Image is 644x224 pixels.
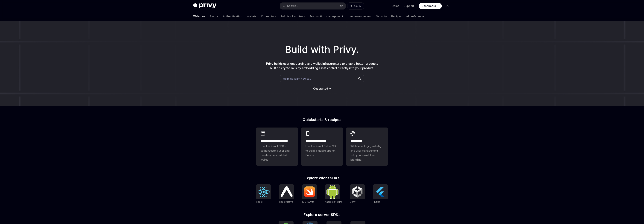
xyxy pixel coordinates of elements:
[325,184,342,204] a: Android (Kotlin)Android (Kotlin)
[193,3,216,9] img: dark logo
[406,12,424,21] a: API reference
[304,186,316,197] img: iOS (Swift)
[302,184,317,204] a: iOS (Swift)iOS (Swift)
[373,200,380,203] span: Flutter
[256,213,388,217] h2: Explore server SDKs
[376,12,387,21] a: Security
[266,62,378,70] span: Privy builds user onboarding and wallet infrastructure to enable better products built on crypto ...
[350,144,383,162] span: Whitelabel login, wallets, and user management with your own UI and branding.
[309,12,343,21] a: Transaction management
[445,3,451,9] button: Toggle dark mode
[350,200,356,203] span: Unity
[6,42,638,57] h1: Build with Privy.
[346,128,388,166] a: **** *****Whitelabel login, wallets, and user management with your own UI and branding.
[256,176,388,180] h2: Explore client SDKs
[302,200,314,203] span: iOS (Swift)
[354,4,361,8] span: Ask AI
[261,144,294,162] span: Use the React SDK to authenticate a user and create an embedded wallet.
[301,128,343,166] a: **** **** **** ***Use the React Native SDK to build a mobile app on Solana.
[256,184,271,204] a: ReactReact
[313,87,328,90] span: Get started
[392,4,399,8] a: Demo
[280,3,346,9] button: Search...⌘K
[339,4,343,7] span: ⌘ K
[350,184,365,204] a: UnityUnity
[325,200,342,203] span: Android (Kotlin)
[283,77,312,81] span: Help me learn how to…
[256,118,388,122] h2: Quickstarts & recipes
[373,184,388,204] a: FlutterFlutter
[258,187,270,197] img: React
[419,3,442,9] a: Dashboard
[422,4,436,8] span: Dashboard
[326,185,338,199] img: Android (Kotlin)
[193,12,205,21] a: Welcome
[281,12,305,21] a: Policies & controls
[374,186,386,198] img: Flutter
[348,12,372,21] a: User management
[210,12,218,21] a: Basics
[404,4,414,8] a: Support
[247,12,256,21] a: Wallets
[279,184,294,204] a: React NativeReact Native
[347,3,364,9] button: Ask AI
[223,12,242,21] a: Authentication
[261,12,276,21] a: Connectors
[351,186,363,198] img: Unity
[281,186,293,197] img: React Native
[256,200,262,203] span: React
[313,87,328,90] a: Get started
[279,200,293,203] span: React Native
[287,4,298,8] div: Search...
[306,144,338,157] span: Use the React Native SDK to build a mobile app on Solana.
[391,12,402,21] a: Recipes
